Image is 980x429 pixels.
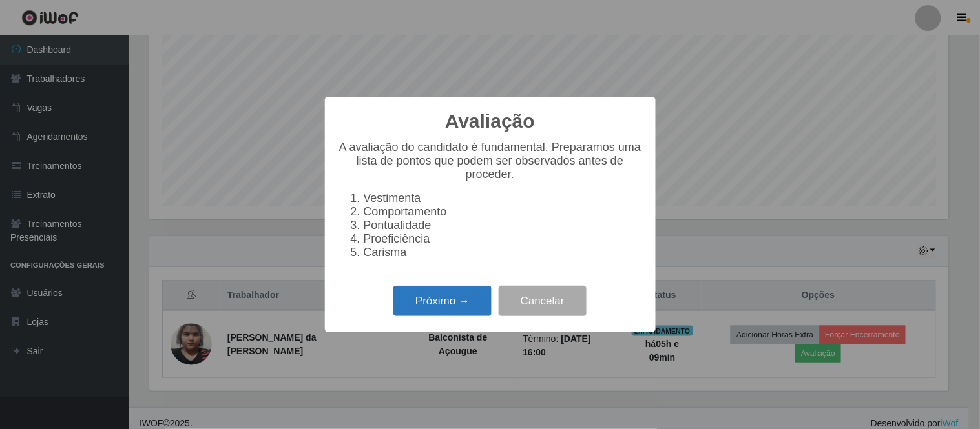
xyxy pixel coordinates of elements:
[364,232,643,246] li: Proeficiência
[364,219,643,232] li: Pontualidade
[499,286,587,316] button: Cancelar
[364,192,643,205] li: Vestimenta
[338,141,643,181] p: A avaliação do candidato é fundamental. Preparamos uma lista de pontos que podem ser observados a...
[393,286,492,316] button: Próximo →
[445,110,535,133] h2: Avaliação
[364,205,643,219] li: Comportamento
[364,246,643,259] li: Carisma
